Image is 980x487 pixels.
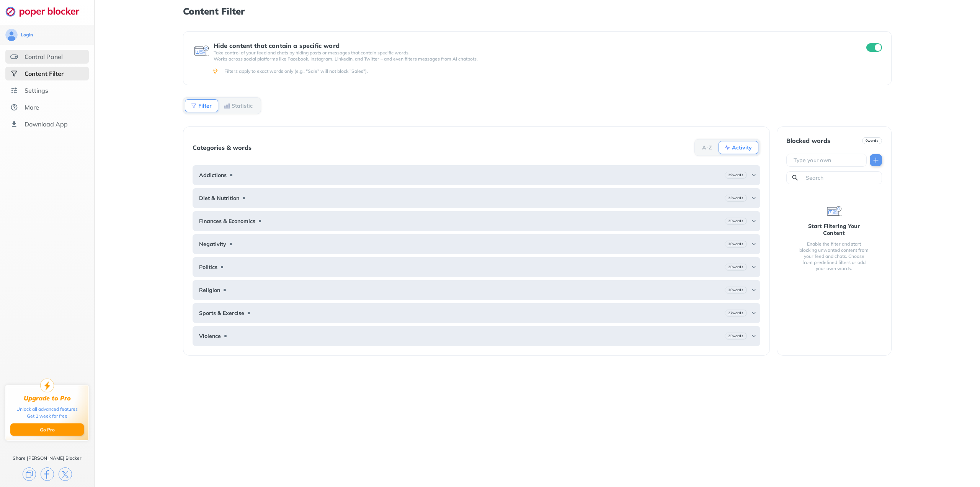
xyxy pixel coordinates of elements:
div: Blocked words [786,137,830,144]
b: 23 words [728,195,743,201]
b: Politics [199,264,217,270]
b: 0 words [866,138,879,143]
button: Go Pro [10,423,84,436]
div: Hide content that contain a specific word [214,42,852,49]
div: Login [21,32,33,38]
img: avatar.svg [5,29,18,41]
div: Upgrade to Pro [24,395,71,402]
img: x.svg [59,467,72,481]
p: Take control of your feed and chats by hiding posts or messages that contain specific words. [214,50,852,56]
div: Share [PERSON_NAME] Blocker [13,455,82,461]
h1: Content Filter [183,6,891,16]
input: Search [805,174,879,182]
div: More [24,103,39,111]
img: upgrade-to-pro.svg [40,379,54,392]
b: Filter [198,103,212,108]
b: 26 words [728,264,743,270]
p: Works across social platforms like Facebook, Instagram, LinkedIn, and Twitter – and even filters ... [214,56,852,62]
img: facebook.svg [41,467,54,481]
b: Activity [732,145,752,150]
img: Filter [191,103,197,109]
div: Download App [24,120,68,128]
b: Religion [199,287,220,293]
b: Finances & Economics [199,218,255,224]
div: Categories & words [193,144,252,151]
div: Unlock all advanced features [16,406,78,413]
div: Control Panel [24,53,63,61]
img: copy.svg [23,467,36,481]
b: 25 words [728,218,743,224]
b: 30 words [728,287,743,293]
img: download-app.svg [10,120,18,128]
b: 25 words [728,333,743,339]
img: Statistic [224,103,230,109]
b: A-Z [702,145,712,150]
b: Violence [199,333,221,339]
b: Diet & Nutrition [199,195,239,201]
div: Enable the filter and start blocking unwanted content from your feed and chats. Choose from prede... [799,241,870,272]
b: 27 words [728,310,743,316]
b: Negativity [199,241,226,247]
div: Start Filtering Your Content [799,223,870,236]
b: 30 words [728,241,743,247]
b: 29 words [728,172,743,178]
img: settings.svg [10,87,18,94]
img: social-selected.svg [10,70,18,77]
div: Content Filter [24,70,64,77]
b: Statistic [232,103,253,108]
img: logo-webpage.svg [5,6,88,17]
div: Get 1 week for free [27,413,67,420]
div: Settings [24,87,48,94]
b: Addictions [199,172,227,178]
div: Filters apply to exact words only (e.g., "Sale" will not block "Sales"). [224,68,880,74]
img: about.svg [10,103,18,111]
img: Activity [724,144,730,151]
input: Type your own [793,156,863,164]
img: features.svg [10,53,18,61]
b: Sports & Exercise [199,310,244,316]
